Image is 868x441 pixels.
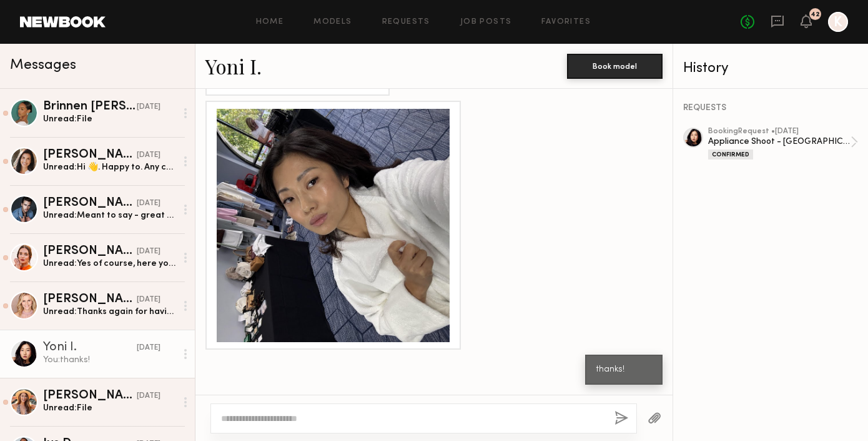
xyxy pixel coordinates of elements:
a: K [828,12,848,32]
a: Favorites [541,18,591,26]
a: Requests [382,18,430,26]
div: [PERSON_NAME] [43,197,137,210]
div: Brinnen [PERSON_NAME] [43,101,137,113]
div: [DATE] [137,150,160,161]
div: REQUESTS [683,104,858,113]
a: Home [256,18,284,26]
div: [PERSON_NAME] [43,149,137,161]
div: [DATE] [137,198,160,210]
div: 42 [811,11,820,18]
div: History [683,61,858,76]
div: [DATE] [137,390,160,402]
div: [DATE] [137,101,160,113]
div: thanks! [596,363,651,377]
span: Messages [10,58,76,73]
div: booking Request • [DATE] [708,128,851,136]
div: Unread: Thanks again for having me! It was a lot of fun and great working with you. [PERSON_NAME] [43,306,176,318]
div: Unread: File [43,402,176,414]
div: [DATE] [137,246,160,258]
div: [PERSON_NAME] [43,245,137,258]
button: Book model [567,54,663,79]
div: [DATE] [137,294,160,306]
a: Job Posts [460,18,512,26]
div: You: thanks! [43,354,176,366]
div: Unread: Hi 👋. Happy to. Any chance you can email it to me? [EMAIL_ADDRESS][DOMAIN_NAME] ? It is d... [43,161,176,173]
div: Yoni I. [43,342,137,354]
a: Models [313,18,352,26]
div: Unread: Yes of course, here you go [43,258,176,270]
div: [PERSON_NAME] [43,390,137,402]
div: Unread: Meant to say - great working with you all!! [43,210,176,221]
div: [DATE] [137,342,160,354]
div: Appliance Shoot - [GEOGRAPHIC_DATA] [708,136,851,148]
div: Unread: File [43,113,176,125]
a: Book model [567,60,663,71]
a: bookingRequest •[DATE]Appliance Shoot - [GEOGRAPHIC_DATA]Confirmed [708,128,858,160]
a: Yoni I. [205,53,262,79]
div: [PERSON_NAME] [43,293,137,306]
div: Confirmed [708,150,753,160]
